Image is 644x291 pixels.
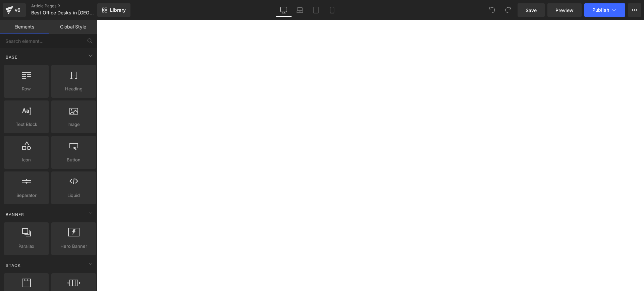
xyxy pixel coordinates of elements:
[276,3,292,17] a: Desktop
[31,3,108,9] a: Article Pages
[3,3,26,17] a: v6
[53,85,94,92] span: Heading
[592,7,609,13] span: Publish
[97,3,130,17] a: New Library
[555,7,574,14] span: Preview
[6,243,47,250] span: Parallax
[53,243,94,250] span: Hero Banner
[31,10,96,15] span: Best Office Desks in [GEOGRAPHIC_DATA] for Small &amp; Medium Businesses: Complete 2025 Guide
[485,3,499,17] button: Undo
[53,121,94,128] span: Image
[526,7,537,14] span: Save
[6,156,47,163] span: Icon
[5,211,25,218] span: Banner
[53,192,94,199] span: Liquid
[547,3,582,17] a: Preview
[501,3,515,17] button: Redo
[5,262,21,269] span: Stack
[324,3,340,17] a: Mobile
[110,7,126,13] span: Library
[6,121,47,128] span: Text Block
[292,3,308,17] a: Laptop
[628,3,641,17] button: More
[6,85,47,92] span: Row
[13,6,22,14] div: v6
[584,3,625,17] button: Publish
[53,156,94,163] span: Button
[308,3,324,17] a: Tablet
[49,20,97,33] a: Global Style
[6,192,47,199] span: Separator
[5,54,18,60] span: Base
